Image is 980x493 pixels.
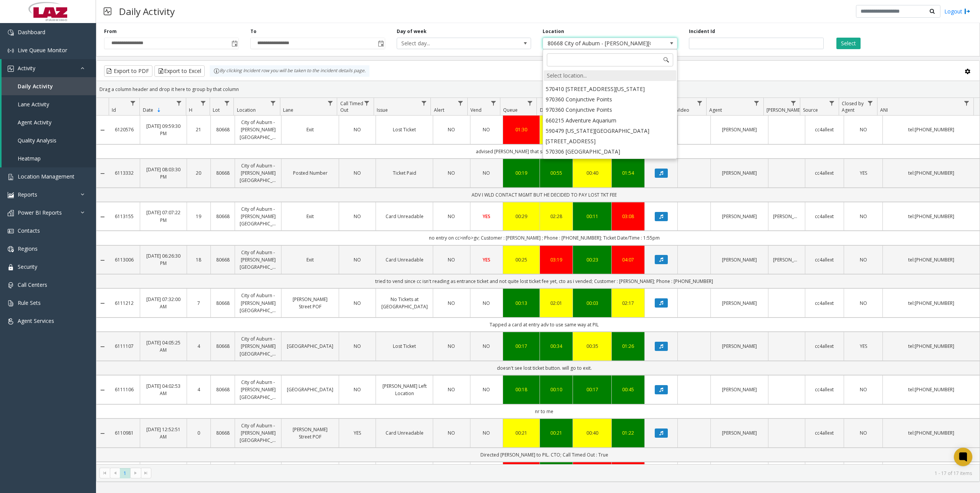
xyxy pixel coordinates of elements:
span: YES [860,170,867,176]
a: 19 [192,213,206,220]
a: 18 [192,256,206,263]
a: Lot Filter Menu [222,98,232,108]
a: NO [849,256,878,263]
span: NO [483,430,490,436]
span: Date [143,107,153,113]
a: Lane Activity [2,95,96,113]
a: Exit [286,213,334,220]
a: Call Timed Out Filter Menu [362,98,372,108]
a: City of Auburn - [PERSON_NAME][GEOGRAPHIC_DATA] [240,205,276,228]
a: Source Filter Menu [826,98,837,108]
span: Location [237,107,256,113]
a: 00:17 [578,386,607,393]
a: Closed by Agent Filter Menu [865,98,876,108]
a: 00:23 [578,256,607,263]
div: Data table [96,98,980,464]
div: 00:29 [508,213,535,220]
a: 6113155 [113,213,135,220]
span: Rule Sets [18,299,41,306]
div: 00:21 [545,429,568,437]
a: City of Auburn - [PERSON_NAME][GEOGRAPHIC_DATA] [240,292,276,314]
a: Collapse Details [96,344,109,350]
a: 00:40 [578,169,607,177]
span: NO [483,300,490,306]
img: 'icon' [8,192,14,198]
div: 02:01 [545,299,568,307]
span: Location Management [18,173,74,180]
a: [GEOGRAPHIC_DATA] [286,386,334,393]
li: 970360 Conjunctive Points [544,94,676,104]
a: cc4allext [810,429,839,437]
a: tel:[PHONE_NUMBER] [887,342,975,350]
a: Lost Ticket [381,126,429,133]
span: Issue [377,107,388,113]
a: 03:08 [616,213,640,220]
li: 660215 Adventure Aquarium [544,115,676,126]
div: Drag a column header and drop it here to group by that column [96,83,980,96]
img: 'icon' [8,48,14,54]
span: YES [483,256,490,263]
a: [DATE] 07:07:22 PM [145,209,182,223]
span: H [189,107,192,113]
img: 'icon' [8,282,14,288]
a: NO [344,169,371,177]
span: NO [483,386,490,393]
a: 01:54 [616,169,640,177]
div: 02:28 [545,213,568,220]
a: Collapse Details [96,214,109,220]
img: 'icon' [8,300,14,306]
a: NO [475,386,498,393]
a: NO [475,126,498,133]
a: [PERSON_NAME] [715,429,763,437]
li: 970360 Conjunctive Points [544,104,676,115]
span: Quality Analysis [18,137,56,144]
span: Toggle popup [230,38,238,49]
a: cc4allext [810,386,839,393]
li: 590479 [US_STATE][GEOGRAPHIC_DATA] [544,126,676,136]
img: 'icon' [8,228,14,234]
a: NO [849,386,878,393]
td: Directed [PERSON_NAME] to PIL. CTO; Call Timed Out : True [109,448,980,462]
img: 'icon' [8,318,14,324]
td: tried to vend since cc isn't reading as entrance ticket and not quite lost ticket fee yet, cto as... [109,274,980,288]
a: NO [475,429,498,437]
span: Security [18,263,37,270]
div: 00:35 [578,342,607,350]
h3: Daily Activity [115,2,179,21]
a: NO [438,386,465,393]
a: NO [438,213,465,220]
a: YES [344,429,371,437]
td: Tapped a card at entry adv to use same way at PIL [109,318,980,332]
a: Posted Number [286,169,334,177]
a: 00:19 [508,169,535,177]
a: 01:30 [508,126,535,133]
a: NO [849,126,878,133]
label: Incident Id [689,28,715,35]
td: ADV I WLD CONTACT MGMT BUT HE DECIDED TO PAY LOST TKT FEE [109,188,980,202]
a: 6113332 [113,169,135,177]
div: 02:17 [616,299,640,307]
a: Card Unreadable [381,429,429,437]
a: 00:34 [545,342,568,350]
a: Video Filter Menu [694,98,705,108]
a: 00:55 [545,169,568,177]
a: Collapse Details [96,300,109,306]
a: Daily Activity [2,77,96,95]
a: tel:[PHONE_NUMBER] [887,386,975,393]
a: tel:[PHONE_NUMBER] [887,169,975,177]
a: NO [438,299,465,307]
a: 80668 [215,169,230,177]
a: [DATE] 06:26:30 PM [145,252,182,267]
a: City of Auburn - [PERSON_NAME][GEOGRAPHIC_DATA] [240,162,276,184]
img: 'icon' [8,210,14,216]
label: Location [543,28,564,35]
a: [DATE] 04:05:25 AM [145,339,182,354]
a: 00:10 [545,386,568,393]
a: Collapse Details [96,127,109,133]
a: NO [344,386,371,393]
a: YES [849,342,878,350]
a: 00:25 [508,256,535,263]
